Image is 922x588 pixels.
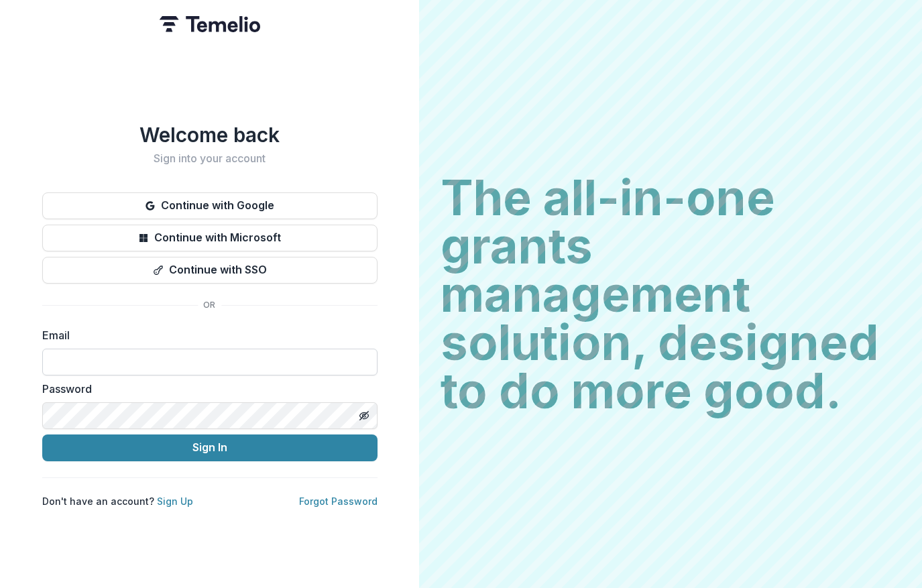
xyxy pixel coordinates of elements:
[42,327,369,343] label: Email
[42,434,378,461] button: Sign In
[42,123,378,147] h1: Welcome back
[160,16,260,32] img: Temelio
[42,257,378,284] button: Continue with SSO
[353,405,375,426] button: Toggle password visibility
[42,192,378,219] button: Continue with Google
[157,495,193,507] a: Sign Up
[42,225,378,251] button: Continue with Microsoft
[42,494,193,508] p: Don't have an account?
[299,495,378,507] a: Forgot Password
[42,381,369,397] label: Password
[42,152,378,165] h2: Sign into your account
